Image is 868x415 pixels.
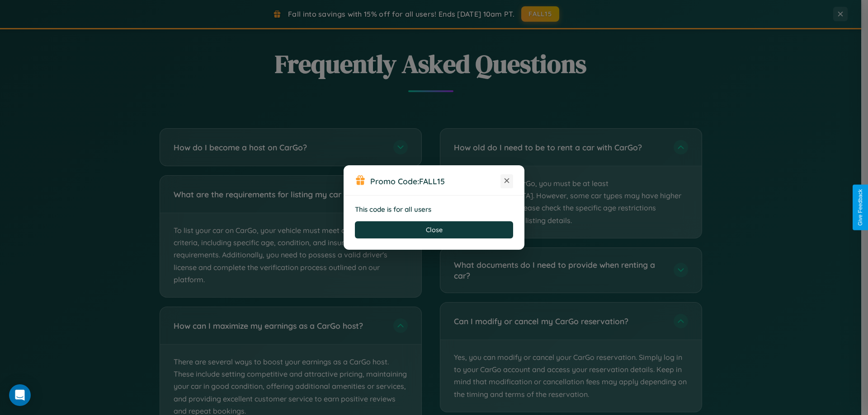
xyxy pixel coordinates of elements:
button: Close [355,221,513,238]
div: Give Feedback [857,189,863,226]
div: Open Intercom Messenger [9,384,31,406]
strong: This code is for all users [355,205,431,214]
b: FALL15 [419,176,445,186]
h3: Promo Code: [370,176,500,186]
